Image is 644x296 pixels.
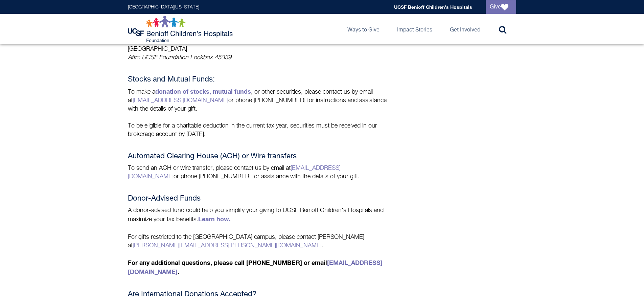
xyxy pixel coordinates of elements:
h4: Stocks and Mutual Funds: [128,75,388,84]
p: To send an ACH or wire transfer, please contact us by email at or phone [PHONE_NUMBER] for assist... [128,164,388,181]
a: Give [486,0,516,14]
a: donation of stocks, mutual funds [155,88,251,95]
p: To make a , or other securities, please contact us by email at or phone [PHONE_NUMBER] for instru... [128,87,388,113]
a: Impact Stories [392,14,438,44]
p: A donor-advised fund could help you simplify your giving to UCSF Benioff Children's Hospitals and... [128,206,388,224]
strong: For any additional questions, please call [PHONE_NUMBER] or email . [128,259,383,275]
a: Ways to Give [342,14,385,44]
a: UCSF Benioff Children's Hospitals [394,4,472,10]
a: [GEOGRAPHIC_DATA][US_STATE] [128,5,199,9]
img: Logo for UCSF Benioff Children's Hospitals Foundation [128,16,234,43]
p: To be eligible for a charitable deduction in the current tax year, securities must be received in... [128,122,388,139]
a: Learn how. [198,215,231,223]
h4: Automated Clearing House (ACH) or Wire transfers [128,152,388,161]
p: For gifts restricted to the [GEOGRAPHIC_DATA] campus, please contact [PERSON_NAME] at . [128,232,388,250]
a: [EMAIL_ADDRESS][DOMAIN_NAME] [133,97,228,104]
a: Get Involved [444,14,486,44]
em: Attn: UCSF Foundation Lockbox 45339 [128,54,231,61]
h4: Donor-Advised Funds [128,195,388,203]
a: [PERSON_NAME][EMAIL_ADDRESS][PERSON_NAME][DOMAIN_NAME] [133,243,322,249]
